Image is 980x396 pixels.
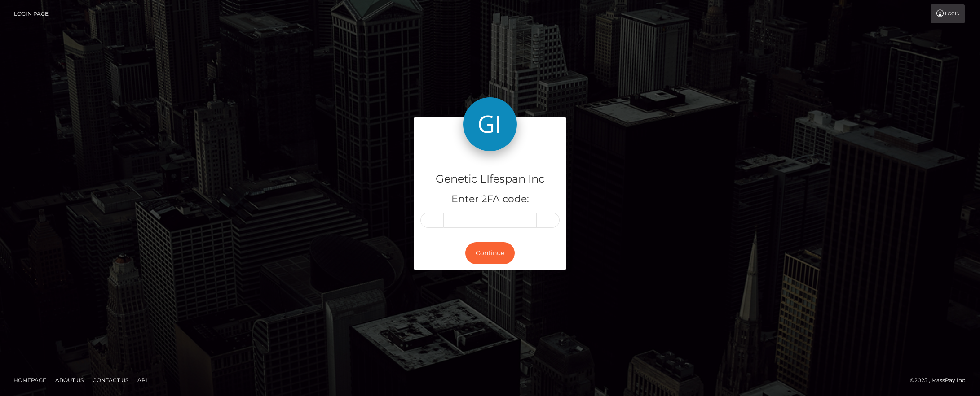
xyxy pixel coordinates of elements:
[89,373,132,387] a: Contact Us
[910,375,973,385] div: © 2025 , MassPay Inc.
[134,373,151,387] a: API
[14,4,49,23] a: Login Page
[420,171,560,187] h4: Genetic LIfespan Inc
[463,97,517,151] img: Genetic LIfespan Inc
[420,192,560,206] h5: Enter 2FA code:
[931,4,965,23] a: Login
[10,373,50,387] a: Homepage
[465,242,515,264] button: Continue
[52,373,87,387] a: About Us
